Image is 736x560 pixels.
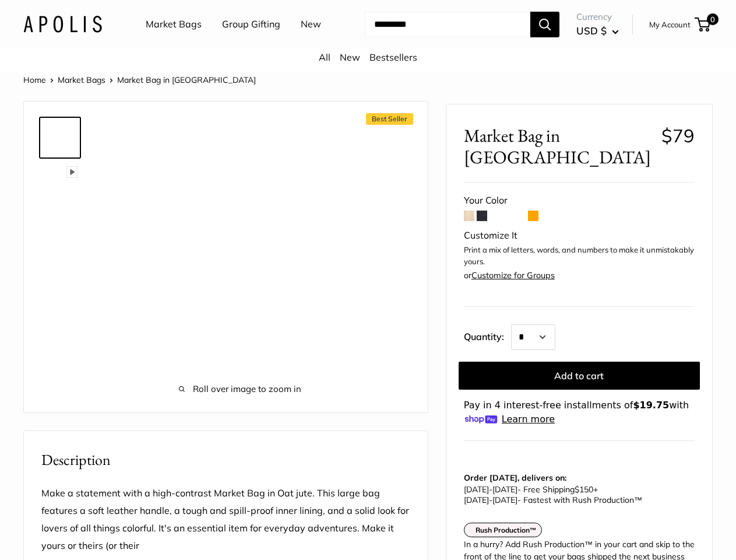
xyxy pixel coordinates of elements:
a: Market Bag in Oat [39,303,81,345]
a: My Account [649,17,691,32]
strong: Rush Production™ [476,526,537,534]
nav: Breadcrumb [23,72,256,87]
span: [DATE] [464,484,489,495]
label: Quantity: [464,321,511,350]
a: Home [23,75,46,85]
a: 0 [696,17,710,32]
span: - [489,484,492,495]
span: [DATE] [492,484,517,495]
div: Your Color [464,192,695,209]
span: - [489,495,492,505]
a: All [319,51,330,63]
span: Market Bag in [GEOGRAPHIC_DATA] [117,75,256,85]
span: [DATE] [492,495,517,505]
a: Market Bags [58,75,105,85]
span: USD $ [576,24,607,37]
span: [DATE] [464,495,489,505]
a: Market Bag in Oat [39,117,81,159]
a: Group Gifting [222,16,280,33]
button: USD $ [576,22,619,40]
a: New [340,51,360,63]
a: Bestsellers [369,51,417,63]
span: Currency [576,9,619,25]
span: $150 [575,484,593,495]
div: or [464,268,555,283]
a: Market Bag in Oat [39,257,81,299]
button: Add to cart [459,362,700,390]
a: New [301,16,321,33]
h2: Description [41,449,410,471]
span: Roll over image to zoom in [117,381,363,397]
a: Customize for Groups [471,270,555,281]
span: Best Seller [366,113,413,125]
span: 0 [707,13,719,25]
span: Market Bag in [GEOGRAPHIC_DATA] [464,125,653,168]
a: Market Bag in Oat [39,163,81,205]
strong: Order [DATE], delivers on: [464,473,566,483]
span: - Fastest with Rush Production™ [464,495,642,505]
input: Search... [365,12,530,37]
a: Market Bag in Oat [39,210,81,252]
p: Print a mix of letters, words, and numbers to make it unmistakably yours. [464,244,695,267]
a: Market Bag in Oat [39,350,81,392]
p: - Free Shipping + [464,484,689,505]
img: Apolis [23,16,102,33]
button: Search [530,12,559,37]
div: Customize It [464,227,695,244]
span: $79 [661,124,695,147]
a: Market Bags [146,16,202,33]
